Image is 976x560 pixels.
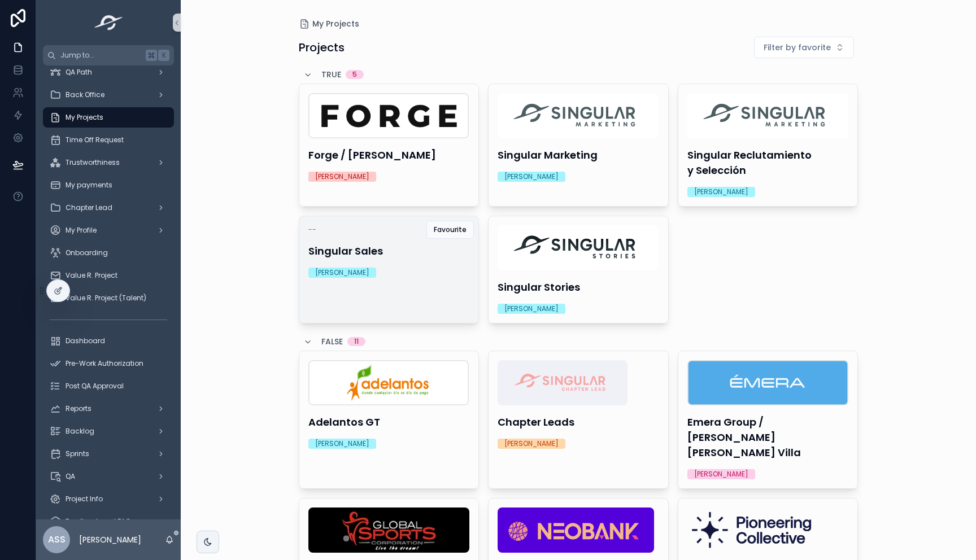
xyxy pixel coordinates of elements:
span: -- [308,225,316,234]
span: Post QA Approval [66,382,124,391]
h4: Forge / [PERSON_NAME] [308,147,470,163]
span: Chapter Lead [66,203,112,212]
button: Select Button [754,37,854,58]
span: K [159,51,168,60]
span: TRUE [321,69,341,80]
a: Singular-Chapter-Lead.pngChapter Leads[PERSON_NAME] [488,351,669,489]
div: [PERSON_NAME] [315,268,369,278]
a: Post QA Approval [43,376,174,396]
div: [PERSON_NAME] [504,304,559,314]
a: Pre-Work Authorization [43,353,174,374]
img: LogosSingular.png [687,360,848,405]
h4: Chapter Leads [498,414,659,430]
span: Value R. Project (Talent) [66,294,146,303]
a: Feedback and FAQ [43,511,174,532]
span: Backlog [66,427,94,436]
a: Trustworthiness [43,152,174,173]
h4: Adelantos GT [308,414,470,430]
span: Project Info [66,495,103,504]
a: Dashboard [43,331,174,351]
div: 5 [352,70,357,79]
h4: Singular Reclutamiento y Selección [687,147,849,178]
a: My Profile [43,220,174,240]
span: My Projects [312,18,359,29]
a: Value R. Project (Talent) [43,288,174,308]
span: Trustworthiness [66,158,120,167]
a: Reports [43,399,174,419]
span: Time Off Request [66,135,124,145]
a: Onboarding [43,243,174,263]
span: Value R. Project [66,271,117,280]
a: Adelantos.pngAdelantos GT[PERSON_NAME] [299,351,480,489]
a: Time Off Request [43,130,174,150]
div: [PERSON_NAME] [315,172,369,182]
span: Reports [66,404,91,413]
span: Pre-Work Authorization [66,359,143,368]
img: Forge.png [308,93,469,138]
a: Backlog [43,421,174,441]
img: Singular-Chapter-Lead.png [498,360,628,405]
img: SMarketing.png [498,93,659,138]
a: LogosSingular.pngEmera Group / [PERSON_NAME] [PERSON_NAME] Villa[PERSON_NAME] [678,351,859,489]
a: --Singular Sales[PERSON_NAME]Favourite [299,216,480,323]
span: Back Office [66,90,104,99]
span: ASS [48,533,66,546]
img: PC—HorizontalStacked—Dark.svg [687,508,820,553]
span: My Profile [66,226,97,235]
a: Sprints [43,444,174,464]
img: Screenshot-2023-06-01-at-16.36.25.png [498,508,654,553]
span: Onboarding [66,248,108,257]
div: [PERSON_NAME] [694,187,748,197]
span: QA [66,472,75,481]
span: My payments [66,181,112,190]
img: App logo [91,14,127,32]
a: Chapter Lead [43,198,174,218]
div: [PERSON_NAME] [694,469,748,479]
div: [PERSON_NAME] [315,439,369,449]
div: 11 [354,337,359,346]
span: Filter by favorite [764,42,831,53]
span: QA Path [66,68,92,77]
span: Jump to... [60,51,141,60]
h4: Singular Sales [308,243,470,259]
img: cropimage9134.webp [308,508,470,553]
a: My payments [43,175,174,195]
span: Feedback and FAQ [66,517,130,526]
a: QA [43,466,174,487]
a: SMarketing.pngSingular Marketing[PERSON_NAME] [488,84,669,207]
a: SMarketing.pngSingular Reclutamiento y Selección[PERSON_NAME] [678,84,859,207]
img: Adelantos.png [308,360,469,405]
p: [PERSON_NAME] [79,534,141,545]
a: My Projects [299,18,359,29]
a: My Projects [43,107,174,128]
h4: Singular Stories [498,279,659,295]
a: QA Path [43,62,174,82]
div: scrollable content [36,65,181,519]
h4: Singular Marketing [498,147,659,163]
img: SMarketing.png [687,93,848,138]
button: Jump to...K [43,45,174,65]
a: SStories.pngSingular Stories[PERSON_NAME] [488,216,669,323]
a: Back Office [43,85,174,105]
div: [PERSON_NAME] [504,172,559,182]
span: Sprints [66,449,89,458]
a: Value R. Project [43,265,174,286]
h4: Emera Group / [PERSON_NAME] [PERSON_NAME] Villa [687,414,849,460]
span: FALSE [321,336,343,347]
span: My Projects [66,113,103,122]
a: Forge.pngForge / [PERSON_NAME][PERSON_NAME] [299,84,480,207]
a: Project Info [43,489,174,509]
button: Favourite [426,221,474,239]
div: [PERSON_NAME] [504,439,559,449]
h1: Projects [299,40,345,55]
span: Dashboard [66,336,105,345]
span: Favourite [434,225,467,234]
img: SStories.png [498,225,659,270]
